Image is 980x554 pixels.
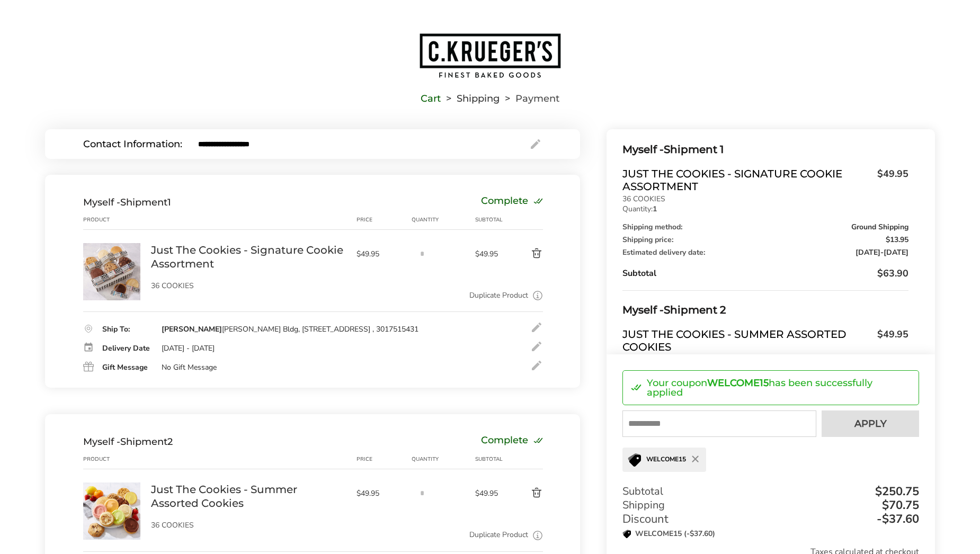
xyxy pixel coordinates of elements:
[475,249,506,259] span: $49.95
[622,529,715,539] p: WELCOME15 (-$37.60)
[102,326,151,333] div: Ship To:
[162,344,215,353] div: [DATE] - [DATE]
[198,139,542,149] input: E-mail
[83,455,151,463] div: Product
[622,267,908,280] div: Subtotal
[151,243,346,271] a: Just The Cookies - Signature Cookie Assortment
[102,364,151,371] div: Gift Message
[622,512,919,526] div: Discount
[822,410,919,437] button: Apply
[506,247,543,260] button: Delete product
[357,249,406,259] span: $49.95
[515,95,559,102] span: Payment
[622,301,908,319] div: Shipment 2
[162,324,222,334] strong: [PERSON_NAME]
[357,216,412,224] div: Price
[83,243,140,253] a: Just The Cookies - Signature Cookie Assortment
[83,139,198,149] div: Contact Information:
[622,328,908,353] a: Just The Cookies - Summer Assorted Cookies$49.95
[647,378,895,397] p: Your coupon has been successfully applied
[83,196,120,208] span: Myself -
[83,482,140,492] a: Just The Cookies - Summer Assorted Cookies
[475,488,506,498] span: $49.95
[421,95,441,102] a: Cart
[622,143,664,156] span: Myself -
[167,436,173,448] span: 2
[622,167,872,193] span: Just The Cookies - Signature Cookie Assortment
[481,436,543,448] div: Complete
[622,249,908,256] div: Estimated delivery date:
[874,513,919,525] div: -$37.60
[851,224,908,231] span: Ground Shipping
[877,267,908,280] span: $63.90
[622,195,908,203] p: 36 COOKIES
[481,196,543,208] div: Complete
[622,224,908,231] div: Shipping method:
[151,282,346,290] p: 36 COOKIES
[83,243,140,300] img: Just The Cookies - Signature Cookie Assortment
[506,487,543,499] button: Delete product
[357,488,406,498] span: $49.95
[357,455,412,463] div: Price
[622,303,664,316] span: Myself -
[856,247,880,257] span: [DATE]
[475,455,506,463] div: Subtotal
[83,436,173,448] div: Shipment
[469,290,528,301] a: Duplicate Product
[412,216,475,224] div: Quantity
[872,328,908,351] span: $49.95
[879,499,919,511] div: $70.75
[83,436,120,448] span: Myself -
[167,196,171,208] span: 1
[162,325,418,334] div: [PERSON_NAME] Bldg, [STREET_ADDRESS] , 3017515431
[707,377,769,389] strong: WELCOME15
[45,32,935,79] a: Go to home page
[856,249,908,256] span: -
[151,482,346,510] a: Just The Cookies - Summer Assorted Cookies
[412,243,433,264] input: Quantity input
[884,247,908,257] span: [DATE]
[162,363,217,372] div: No Gift Message
[622,205,908,213] p: Quantity:
[151,522,346,529] p: 36 COOKIES
[854,419,887,428] span: Apply
[412,482,433,504] input: Quantity input
[622,167,908,193] a: Just The Cookies - Signature Cookie Assortment$49.95
[469,529,528,541] a: Duplicate Product
[83,196,171,208] div: Shipment
[622,498,919,512] div: Shipping
[83,482,140,540] img: Just The Cookies - Summer Assorted Cookies
[441,95,500,102] li: Shipping
[412,455,475,463] div: Quantity
[83,216,151,224] div: Product
[622,328,872,353] span: Just The Cookies - Summer Assorted Cookies
[622,485,919,498] div: Subtotal
[102,345,151,352] div: Delivery Date
[872,167,908,190] span: $49.95
[872,486,919,497] div: $250.75
[653,204,657,214] strong: 1
[622,236,908,244] div: Shipping price:
[622,448,706,472] div: WELCOME15
[418,32,562,79] img: C.KRUEGER'S
[886,236,908,244] span: $13.95
[475,216,506,224] div: Subtotal
[622,141,908,158] div: Shipment 1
